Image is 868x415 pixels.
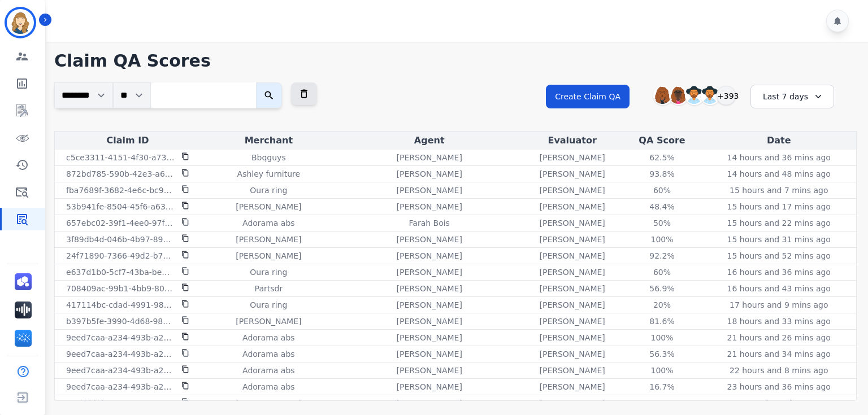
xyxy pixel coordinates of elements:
p: 14 hours and 36 mins ago [727,152,831,163]
p: Adorama abs [242,332,295,343]
p: [DATE] [766,397,792,409]
p: 14 hours and 48 mins ago [727,168,831,180]
p: Farah Bois [409,217,450,229]
p: [PERSON_NAME] [236,201,301,212]
div: 100% [637,234,688,245]
p: [PERSON_NAME] [236,250,301,261]
p: 53b941fe-8504-45f6-a63a-c18c8af62ec3 [66,201,175,212]
p: 9eed7caa-a234-493b-a2aa-cbde99789e1f [66,365,175,376]
p: [PERSON_NAME] [236,397,301,409]
p: [PERSON_NAME] [539,185,605,196]
p: Adorama abs [242,365,295,376]
p: [PERSON_NAME] [397,397,462,409]
p: [PERSON_NAME] [539,332,605,343]
div: 16.7% [637,381,688,392]
p: [PERSON_NAME] [539,397,605,409]
p: [PERSON_NAME] [397,152,462,163]
p: [PERSON_NAME] [539,348,605,360]
p: [PERSON_NAME] [539,217,605,229]
p: fba7689f-3682-4e6c-bc95-8bf3a058670b [66,185,175,196]
p: [PERSON_NAME] [236,316,301,327]
p: 872bd785-590b-42e3-a652-d5a49616d2b8 [66,168,175,180]
button: Create Claim QA [546,85,630,108]
div: 60% [637,267,688,278]
p: [PERSON_NAME] [539,299,605,311]
p: [PERSON_NAME] [397,201,462,212]
p: 417114bc-cdad-4991-9828-83387b12e4df [66,299,175,311]
p: [PERSON_NAME] [397,234,462,245]
p: [PERSON_NAME] [397,299,462,311]
p: 16 hours and 36 mins ago [727,267,831,278]
div: Date [704,134,854,147]
p: 9eed7caa-a234-493b-a2aa-cbde99789e1f [66,381,175,392]
p: [PERSON_NAME] [539,234,605,245]
div: 93.8% [637,168,688,180]
p: [PERSON_NAME] [539,365,605,376]
div: Evaluator [524,134,620,147]
p: [PERSON_NAME] [397,365,462,376]
p: 657ebc02-39f1-4ee0-97f4-5002de5d84f9 [66,217,175,229]
p: 8e7ddd5b-42ee-41c2-a122-56d8161e437d [66,397,175,409]
div: +393 [717,86,736,105]
div: Agent [339,134,520,147]
div: 60% [637,185,688,196]
p: 15 hours and 31 mins ago [727,234,831,245]
p: 17 hours and 9 mins ago [730,299,828,311]
div: 100% [637,365,688,376]
div: 62.5% [637,152,688,163]
p: 22 hours and 8 mins ago [730,365,828,376]
div: Merchant [203,134,335,147]
p: [PERSON_NAME] [397,185,462,196]
p: [PERSON_NAME] [539,152,605,163]
p: 18 hours and 33 mins ago [727,316,831,327]
p: [PERSON_NAME] [397,168,462,180]
p: [PERSON_NAME] [539,267,605,278]
p: Oura ring [250,267,287,278]
p: [PERSON_NAME] [539,168,605,180]
p: Adorama abs [242,381,295,392]
div: 100% [637,397,688,409]
p: [PERSON_NAME] [539,201,605,212]
p: [PERSON_NAME] [397,267,462,278]
p: 21 hours and 26 mins ago [727,332,831,343]
p: 21 hours and 34 mins ago [727,348,831,360]
p: 16 hours and 43 mins ago [727,283,831,294]
p: [PERSON_NAME] [236,234,301,245]
div: 81.6% [637,316,688,327]
p: [PERSON_NAME] [397,332,462,343]
p: e637d1b0-5cf7-43ba-be1e-9b29024fe83c [66,267,175,278]
p: Oura ring [250,299,287,311]
div: 48.4% [637,201,688,212]
p: Bbqguys [251,152,286,163]
p: Oura ring [250,185,287,196]
p: b397b5fe-3990-4d68-9872-33266d4b39df [66,316,175,327]
p: [PERSON_NAME] [397,381,462,392]
p: 15 hours and 7 mins ago [730,185,828,196]
p: 15 hours and 17 mins ago [727,201,831,212]
p: c5ce3311-4151-4f30-a731-995d789f04e8 [66,152,175,163]
p: [PERSON_NAME] [539,316,605,327]
p: 24f71890-7366-49d2-b7ff-3b2cf31ed447 [66,250,175,261]
div: 50% [637,217,688,229]
img: Bordered avatar [7,9,34,36]
p: Partsdr [255,283,283,294]
p: 15 hours and 52 mins ago [727,250,831,261]
p: [PERSON_NAME] [539,283,605,294]
p: [PERSON_NAME] [539,381,605,392]
p: Adorama abs [242,348,295,360]
div: 20% [637,299,688,311]
p: 708409ac-99b1-4bb9-800e-a1e890b9d501 [66,283,175,294]
p: Adorama abs [242,217,295,229]
div: 92.2% [637,250,688,261]
p: [PERSON_NAME] [397,283,462,294]
p: [PERSON_NAME] [397,316,462,327]
p: [PERSON_NAME] [539,250,605,261]
div: 56.3% [637,348,688,360]
p: 15 hours and 22 mins ago [727,217,831,229]
div: QA Score [624,134,699,147]
p: 9eed7caa-a234-493b-a2aa-cbde99789e1f [66,348,175,360]
p: 9eed7caa-a234-493b-a2aa-cbde99789e1f [66,332,175,343]
div: 100% [637,332,688,343]
h1: Claim QA Scores [54,51,857,71]
p: Ashley furniture [237,168,300,180]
